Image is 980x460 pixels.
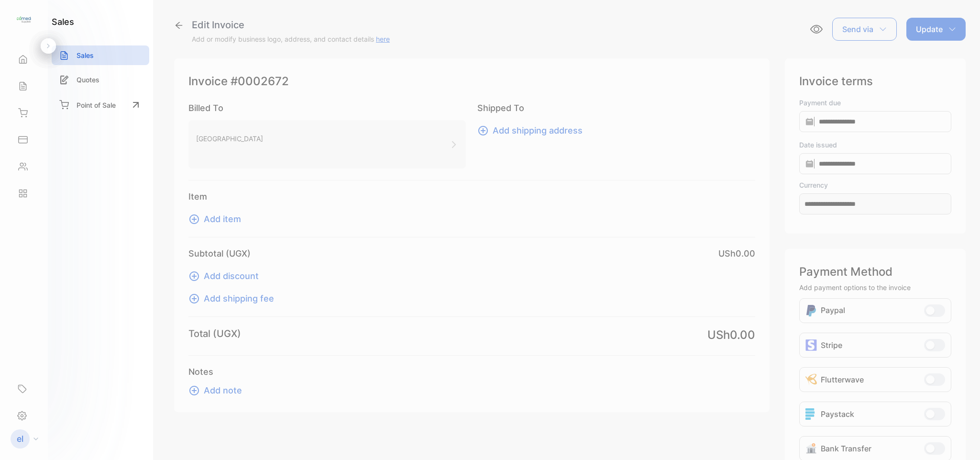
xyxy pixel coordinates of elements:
img: Icon [805,304,817,317]
p: el [17,433,23,445]
button: Send via [832,18,897,41]
span: USh0.00 [718,247,755,260]
p: Payment Method [799,263,951,280]
button: Add shipping fee [188,292,280,305]
a: here [376,35,390,43]
a: Point of Sale [52,94,149,115]
p: Add or modify business logo, address, and contact details [192,34,390,44]
p: Bank Transfer [821,443,871,454]
p: Total (UGX) [188,326,241,341]
img: icon [805,339,817,351]
label: Currency [799,180,951,190]
img: logo [17,12,31,27]
p: Quotes [77,75,99,85]
button: Add note [188,384,248,397]
span: Add discount [204,269,259,282]
p: [GEOGRAPHIC_DATA] [196,132,263,146]
img: icon [805,408,817,420]
p: Sales [77,50,94,60]
img: Icon [805,374,817,385]
a: Quotes [52,70,149,90]
p: Flutterwave [821,374,864,385]
p: Shipped To [477,101,755,114]
p: Point of Sale [77,100,116,110]
button: Add discount [188,269,264,282]
a: Sales [52,45,149,65]
p: Add payment options to the invoice [799,282,951,292]
p: Invoice [188,73,755,90]
span: USh0.00 [707,326,755,344]
button: Update [906,18,966,41]
span: Add item [204,213,241,225]
span: Add shipping fee [204,292,274,305]
p: Invoice terms [799,73,951,90]
iframe: LiveChat chat widget [940,420,980,460]
p: Update [916,23,943,35]
span: Add shipping address [493,124,583,137]
p: Paypal [821,304,845,317]
p: Billed To [188,101,466,114]
span: #0002672 [231,73,289,90]
label: Date issued [799,140,951,150]
p: Item [188,190,755,203]
p: Stripe [821,339,842,351]
p: Notes [188,365,755,378]
button: Add shipping address [477,124,588,137]
label: Payment due [799,98,951,108]
span: Add note [204,384,242,397]
img: Icon [805,443,817,454]
p: Paystack [821,408,854,420]
p: Subtotal (UGX) [188,247,251,260]
button: Add item [188,213,247,225]
p: Send via [842,23,873,35]
h1: sales [52,15,74,28]
div: Edit Invoice [192,18,390,32]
